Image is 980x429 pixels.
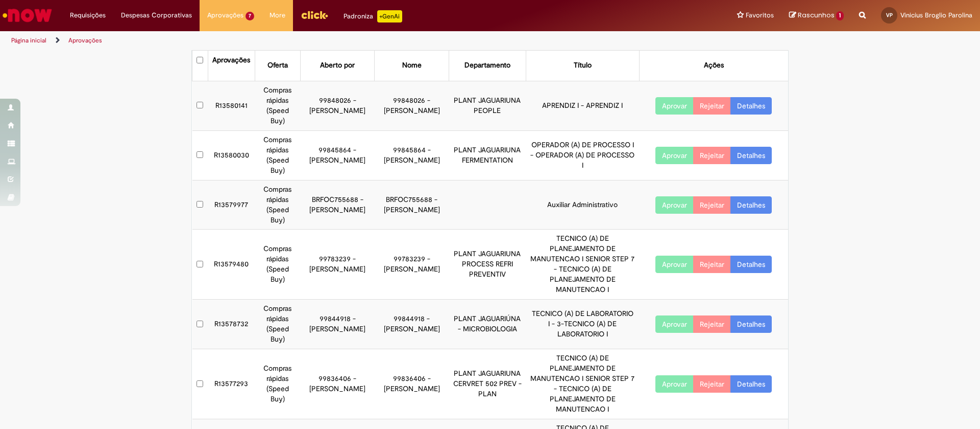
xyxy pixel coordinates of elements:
[886,12,893,18] span: VP
[255,349,300,419] td: Compras rápidas (Speed Buy)
[464,60,510,71] div: Departamento
[121,10,192,20] span: Despesas Corporativas
[730,196,772,214] a: Detalhes
[693,375,731,393] button: Rejeitar
[526,230,640,300] td: TECNICO (A) DE PLANEJAMENTO DE MANUTENCAO I SENIOR STEP 7 - TECNICO (A) DE PLANEJAMENTO DE MANUTE...
[269,10,285,20] span: More
[301,7,328,22] img: click_logo_yellow_360x200.png
[655,196,694,214] button: Aprovar
[730,256,772,273] a: Detalhes
[255,130,300,180] td: Compras rápidas (Speed Buy)
[68,36,102,44] a: Aprovações
[730,97,772,115] a: Detalhes
[730,147,772,164] a: Detalhes
[449,130,526,180] td: PLANT JAGUARIUNA FERMENTATION
[375,300,449,349] td: 99844918 - [PERSON_NAME]
[1,5,54,26] img: ServiceNow
[208,180,255,230] td: R13579977
[300,230,375,300] td: 99783239 - [PERSON_NAME]
[208,81,255,130] td: R13580141
[449,230,526,300] td: PLANT JAGUARIUNA PROCESS REFRI PREVENTIV
[320,60,355,71] div: Aberto por
[300,300,375,349] td: 99844918 - [PERSON_NAME]
[693,256,731,273] button: Rejeitar
[449,81,526,130] td: PLANT JAGUARIUNA PEOPLE
[255,300,300,349] td: Compras rápidas (Speed Buy)
[900,11,972,19] span: Vinicius Broglio Parolina
[655,256,694,273] button: Aprovar
[208,51,255,81] th: Aprovações
[375,180,449,230] td: BRFOC755688 - [PERSON_NAME]
[402,60,422,71] div: Nome
[255,180,300,230] td: Compras rápidas (Speed Buy)
[212,55,250,65] div: Aprovações
[693,196,731,214] button: Rejeitar
[655,315,694,333] button: Aprovar
[8,31,646,50] ul: Trilhas de página
[70,10,106,20] span: Requisições
[300,349,375,419] td: 99836406 - [PERSON_NAME]
[375,230,449,300] td: 99783239 - [PERSON_NAME]
[693,147,731,164] button: Rejeitar
[526,130,640,180] td: OPERADOR (A) DE PROCESSO I - OPERADOR (A) DE PROCESSO I
[836,11,844,20] span: 1
[730,375,772,393] a: Detalhes
[377,10,402,22] p: +GenAi
[693,315,731,333] button: Rejeitar
[526,180,640,230] td: Auxiliar Administrativo
[375,81,449,130] td: 99848026 - [PERSON_NAME]
[208,349,255,419] td: R13577293
[344,10,402,22] div: Padroniza
[255,230,300,300] td: Compras rápidas (Speed Buy)
[730,315,772,333] a: Detalhes
[300,130,375,180] td: 99845864 - [PERSON_NAME]
[526,81,640,130] td: APRENDIZ I - APRENDIZ I
[574,60,592,71] div: Título
[300,81,375,130] td: 99848026 - [PERSON_NAME]
[208,130,255,180] td: R13580030
[449,300,526,349] td: PLANT JAGUARIÚNA - MICROBIOLOGIA
[246,12,254,20] span: 7
[526,349,640,419] td: TECNICO (A) DE PLANEJAMENTO DE MANUTENCAO I SENIOR STEP 7 - TECNICO (A) DE PLANEJAMENTO DE MANUTE...
[375,130,449,180] td: 99845864 - [PERSON_NAME]
[11,36,46,44] a: Página inicial
[789,11,844,20] a: Rascunhos
[704,60,724,71] div: Ações
[300,180,375,230] td: BRFOC755688 - [PERSON_NAME]
[655,97,694,115] button: Aprovar
[746,10,774,20] span: Favoritos
[798,10,835,20] span: Rascunhos
[255,81,300,130] td: Compras rápidas (Speed Buy)
[693,97,731,115] button: Rejeitar
[449,349,526,419] td: PLANT JAGUARIUNA CERVRET 502 PREV - PLAN
[208,300,255,349] td: R13578732
[655,147,694,164] button: Aprovar
[208,230,255,300] td: R13579480
[207,10,243,20] span: Aprovações
[655,375,694,393] button: Aprovar
[526,300,640,349] td: TECNICO (A) DE LABORATORIO I - 3-TECNICO (A) DE LABORATORIO I
[267,60,288,71] div: Oferta
[375,349,449,419] td: 99836406 - [PERSON_NAME]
